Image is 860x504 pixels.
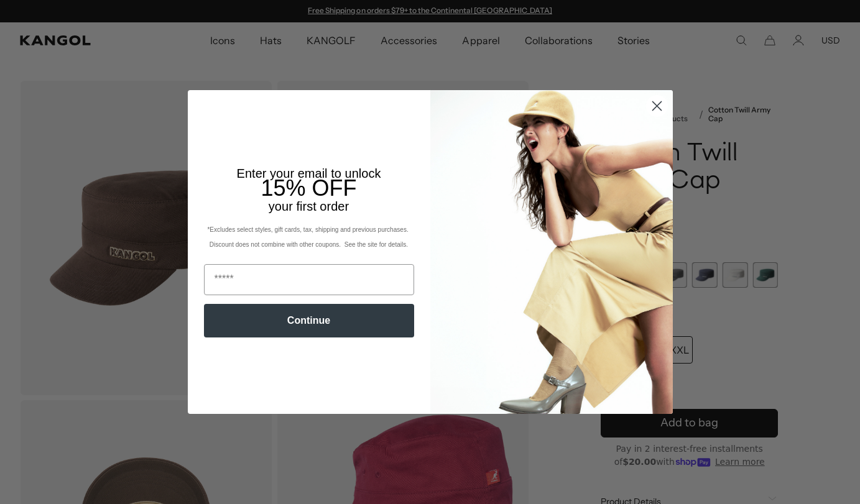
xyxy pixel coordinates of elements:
button: Continue [204,304,414,337]
img: 93be19ad-e773-4382-80b9-c9d740c9197f.jpeg [430,90,673,413]
span: Enter your email to unlock [237,167,381,180]
button: Close dialog [646,95,668,117]
span: your first order [269,199,349,213]
span: 15% OFF [261,175,356,201]
span: *Excludes select styles, gift cards, tax, shipping and previous purchases. Discount does not comb... [207,226,410,248]
input: Email [204,264,414,295]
